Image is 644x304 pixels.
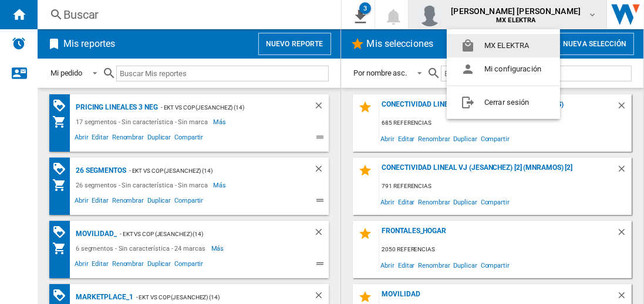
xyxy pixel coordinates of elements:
[447,34,560,57] button: MX ELEKTRA
[447,91,560,114] button: Cerrar sesión
[447,57,560,81] button: Mi configuración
